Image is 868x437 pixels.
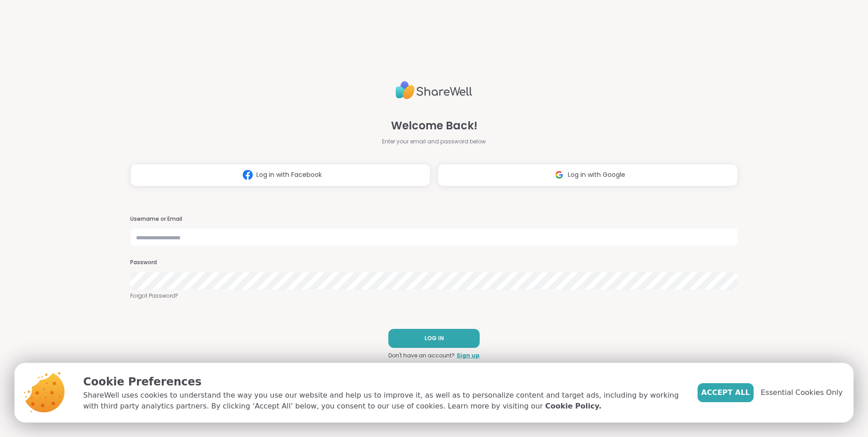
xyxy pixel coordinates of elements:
[568,170,625,180] span: Log in with Google
[391,118,477,134] span: Welcome Back!
[83,374,683,390] p: Cookie Preferences
[701,387,750,398] span: Accept All
[761,387,843,398] span: Essential Cookies Only
[457,351,480,360] a: Sign up
[130,259,738,266] h3: Password
[388,329,480,348] button: LOG IN
[545,401,601,412] a: Cookie Policy.
[256,170,322,180] span: Log in with Facebook
[551,166,568,183] img: ShareWell Logomark
[698,383,754,402] button: Accept All
[388,351,455,360] span: Don't have an account?
[239,166,256,183] img: ShareWell Logomark
[425,334,444,342] span: LOG IN
[396,77,472,103] img: ShareWell Logo
[130,164,430,186] button: Log in with Facebook
[382,138,486,146] span: Enter your email and password below
[130,292,738,300] a: Forgot Password?
[438,164,738,186] button: Log in with Google
[83,390,683,412] p: ShareWell uses cookies to understand the way you use our website and help us to improve it, as we...
[130,215,738,223] h3: Username or Email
